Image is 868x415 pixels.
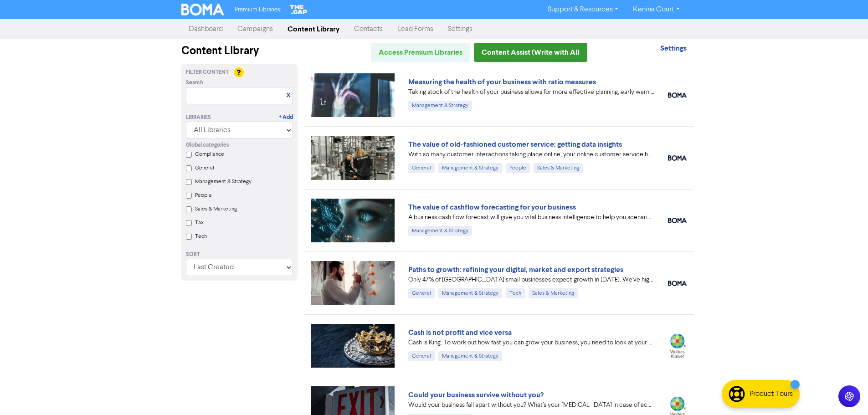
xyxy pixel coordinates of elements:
[408,213,654,222] div: A business cash flow forecast will give you vital business intelligence to help you scenario-plan...
[408,338,654,348] div: Cash is King. To work out how fast you can grow your business, you need to look at your projected...
[408,77,596,87] a: Measuring the health of your business with ratio measures
[195,191,212,200] label: People
[540,2,626,17] a: Support & Resources
[186,113,211,122] div: Libraries
[408,351,435,361] div: General
[408,87,654,97] div: Taking stock of the health of your business allows for more effective planning, early warning abo...
[534,163,583,173] div: Sales & Marketing
[822,371,868,415] iframe: Chat Widget
[441,20,480,38] a: Settings
[668,218,687,223] img: boma_accounting
[195,178,252,186] label: Management & Strategy
[408,101,472,111] div: Management & Strategy
[186,68,293,77] div: Filter Content
[668,333,687,358] img: wolterskluwer
[438,351,502,361] div: Management & Strategy
[408,203,576,212] a: The value of cashflow forecasting for your business
[186,251,293,259] div: Sort
[408,265,623,274] a: Paths to growth: refining your digital, market and export strategies
[408,328,512,337] a: Cash is not profit and vice versa
[230,20,280,38] a: Campaigns
[506,288,525,298] div: Tech
[347,20,390,38] a: Contacts
[408,226,472,236] div: Management & Strategy
[474,43,587,62] a: Content Assist (Write with AI)
[371,43,470,62] a: Access Premium Libraries
[280,20,347,38] a: Content Library
[181,20,230,38] a: Dashboard
[288,4,308,15] img: The Gap
[186,79,203,87] span: Search
[195,164,214,172] label: General
[186,141,293,149] div: Global categories
[408,288,435,298] div: General
[195,232,207,241] label: Tech
[195,150,224,159] label: Compliance
[668,281,687,286] img: boma
[408,400,654,410] div: Would your business fall apart without you? What’s your Plan B in case of accident, illness, or j...
[195,205,237,213] label: Sales & Marketing
[181,43,298,59] div: Content Library
[438,288,502,298] div: Management & Strategy
[668,155,687,161] img: boma
[408,140,622,149] a: The value of old-fashioned customer service: getting data insights
[506,163,530,173] div: People
[390,20,441,38] a: Lead Forms
[408,150,654,159] div: With so many customer interactions taking place online, your online customer service has to be fi...
[626,2,687,17] a: Kenina Court
[660,44,687,53] strong: Settings
[287,92,290,99] a: X
[529,288,578,298] div: Sales & Marketing
[235,7,281,13] span: Premium Libraries:
[195,219,204,227] label: Tax
[181,4,224,15] img: BOMA Logo
[279,113,293,122] a: + Add
[668,92,687,98] img: boma_accounting
[408,275,654,285] div: Only 47% of New Zealand small businesses expect growth in 2025. We’ve highlighted four key ways y...
[438,163,502,173] div: Management & Strategy
[408,390,544,400] a: Could your business survive without you?
[660,45,687,52] a: Settings
[408,163,435,173] div: General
